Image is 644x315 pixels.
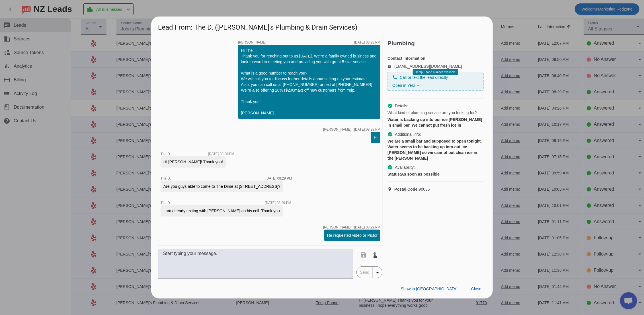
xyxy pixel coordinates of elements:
[387,117,484,128] div: Water is backing up into our ice [PERSON_NAME] in small bar. We cannot put fresh ice in
[327,232,378,238] div: He requested video or Pictor
[387,132,393,137] mat-icon: check_circle
[161,176,171,180] span: The D.
[163,184,280,189] div: Are you guys able to come to The Dime at [STREET_ADDRESS]?
[238,41,266,44] span: [PERSON_NAME]
[323,128,351,131] span: [PERSON_NAME]
[394,186,430,192] span: 90036
[396,284,462,294] button: Show in [GEOGRAPHIC_DATA]
[374,135,378,140] div: Hi
[392,83,420,88] a: Open in Yelp →
[416,71,456,74] span: Temp Phone number available
[395,164,415,170] span: Availability:
[265,201,291,205] div: [DATE] 08:29:PM
[395,131,421,137] span: Additional info:
[161,201,171,205] span: The D.
[161,152,171,156] span: The D.
[394,64,462,69] a: [EMAIL_ADDRESS][DOMAIN_NAME]
[354,41,380,44] div: [DATE] 08:28:PM
[394,187,419,192] strong: Postal Code:
[387,171,484,177] div: As soon as possible
[387,65,394,68] mat-icon: email
[387,110,477,116] span: What kind of plumbing service are you looking for?
[387,172,401,176] strong: Status:
[387,103,393,108] mat-icon: check_circle
[400,75,448,80] span: Call or text the lead directly
[354,128,380,131] div: [DATE] 08:28:PM
[395,103,408,109] span: Details:
[241,48,378,116] div: Hi The, Thank you for reaching out to us [DATE]. We're a family owned business and look forward t...
[151,17,493,36] h1: Lead From: The D. ([PERSON_NAME]'s Plumbing & Drain Services)
[387,187,394,192] mat-icon: location_on
[387,55,484,61] h4: Contact information
[392,75,397,80] mat-icon: phone
[387,138,484,161] div: We are a small bar and supposed to open tonight. Water seems to be backing up into out ice [PERSO...
[401,287,458,291] span: Show in [GEOGRAPHIC_DATA]
[163,208,280,214] div: I am already texting with [PERSON_NAME] on his cell. Thank you
[323,226,351,229] span: [PERSON_NAME]
[467,284,486,294] button: Close
[387,40,486,46] h2: Plumbing
[471,287,481,291] span: Close
[372,252,379,258] mat-icon: touch_app
[163,159,223,165] div: Hi [PERSON_NAME]! Thank you!
[208,152,234,156] div: [DATE] 08:28:PM
[387,165,393,170] mat-icon: check_circle
[354,226,380,229] div: [DATE] 08:29:PM
[374,269,381,276] mat-icon: arrow_drop_down
[266,177,292,180] div: [DATE] 08:29:PM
